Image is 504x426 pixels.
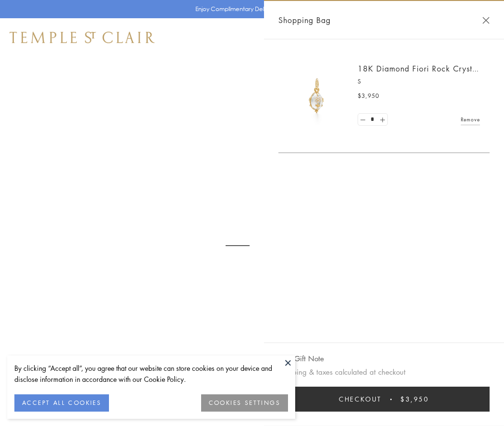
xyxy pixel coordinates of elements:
img: Temple St. Clair [10,32,155,43]
button: Add Gift Note [278,353,324,365]
span: Shopping Bag [278,14,331,26]
span: Checkout [339,394,382,404]
a: Set quantity to 0 [358,114,368,126]
button: ACCEPT ALL COOKIES [14,394,109,412]
a: Set quantity to 2 [377,114,387,126]
p: Shipping & taxes calculated at checkout [278,366,490,378]
a: Remove [461,114,480,125]
div: By clicking “Accept all”, you agree that our website can store cookies on your device and disclos... [14,363,288,385]
p: Enjoy Complimentary Delivery & Returns [195,4,304,14]
button: Checkout $3,950 [278,387,490,412]
button: Close Shopping Bag [482,17,490,24]
img: P51889-E11FIORI [288,67,346,125]
button: COOKIES SETTINGS [201,394,288,412]
span: $3,950 [400,394,429,404]
span: $3,950 [358,91,379,101]
p: S [358,77,480,86]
